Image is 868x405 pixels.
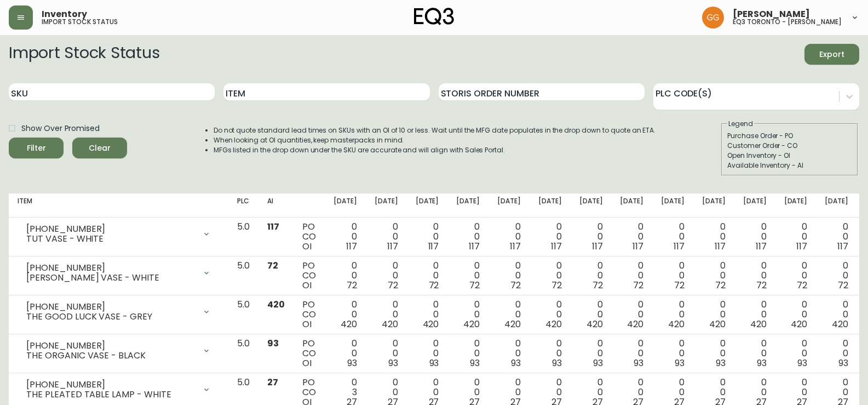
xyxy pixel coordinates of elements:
[702,7,724,28] img: dbfc93a9366efef7dcc9a31eef4d00a7
[214,126,656,135] li: Do not quote standard lead times on SKUs with an OI of 10 or less. Wait until the MFG date popula...
[510,279,521,292] span: 72
[727,131,852,141] div: Purchase Order - PO
[497,339,521,368] div: 0 0
[668,318,685,330] span: 420
[26,351,196,361] div: THE ORGANIC VASE - BLACK
[347,279,357,292] span: 72
[42,19,118,25] h5: import stock status
[267,337,279,350] span: 93
[18,378,220,402] div: [PHONE_NUMBER]THE PLEATED TABLE LAMP - WHITE
[228,295,258,334] td: 5.0
[511,357,521,369] span: 93
[797,279,807,292] span: 72
[347,357,357,369] span: 93
[825,222,848,252] div: 0 0
[334,261,357,290] div: 0 0
[388,279,398,292] span: 72
[456,300,480,329] div: 0 0
[661,222,685,252] div: 0 0
[633,240,643,253] span: 117
[382,318,398,330] span: 420
[497,300,521,329] div: 0 0
[838,279,848,292] span: 72
[538,222,562,252] div: 0 0
[302,279,312,292] span: OI
[734,193,775,218] th: [DATE]
[579,300,603,329] div: 0 0
[620,339,643,368] div: 0 0
[375,339,398,368] div: 0 0
[587,318,603,330] span: 420
[545,318,562,330] span: 420
[334,300,357,329] div: 0 0
[693,193,734,218] th: [DATE]
[26,341,196,351] div: [PHONE_NUMBER]
[620,261,643,290] div: 0 0
[510,240,521,253] span: 117
[214,135,656,145] li: When looking at OI quantities, keep masterpacks in mind.
[796,240,807,253] span: 117
[551,279,562,292] span: 72
[633,279,643,292] span: 72
[488,193,530,218] th: [DATE]
[214,145,656,155] li: MFGs listed in the drop down under the SKU are accurate and will align with Sales Portal.
[579,339,603,368] div: 0 0
[661,300,685,329] div: 0 0
[302,261,316,290] div: PO CO
[416,300,439,329] div: 0 0
[661,261,685,290] div: 0 0
[733,19,842,25] h5: eq3 toronto - [PERSON_NAME]
[775,193,817,218] th: [DATE]
[267,298,285,311] span: 420
[627,318,643,330] span: 420
[387,240,398,253] span: 117
[18,339,220,363] div: [PHONE_NUMBER]THE ORGANIC VASE - BLACK
[456,222,480,252] div: 0 0
[784,261,808,290] div: 0 0
[784,300,808,329] div: 0 0
[267,376,278,389] span: 27
[593,357,603,369] span: 93
[825,300,848,329] div: 0 0
[674,240,685,253] span: 117
[228,334,258,373] td: 5.0
[18,300,220,324] div: [PHONE_NUMBER]THE GOOD LUCK VASE - GREY
[813,48,850,61] span: Export
[552,357,562,369] span: 93
[837,240,848,253] span: 117
[9,138,64,158] button: Filter
[21,123,100,134] span: Show Over Promised
[797,357,807,369] span: 93
[756,240,767,253] span: 117
[716,357,726,369] span: 93
[26,224,196,234] div: [PHONE_NUMBER]
[702,300,726,329] div: 0 0
[702,261,726,290] div: 0 0
[497,222,521,252] div: 0 0
[611,193,652,218] th: [DATE]
[715,279,726,292] span: 72
[26,380,196,390] div: [PHONE_NUMBER]
[18,261,220,285] div: [PHONE_NUMBER][PERSON_NAME] VASE - WHITE
[42,10,87,19] span: Inventory
[832,318,848,330] span: 420
[325,193,366,218] th: [DATE]
[715,240,726,253] span: 117
[838,357,848,369] span: 93
[228,256,258,295] td: 5.0
[579,261,603,290] div: 0 0
[538,300,562,329] div: 0 0
[497,261,521,290] div: 0 0
[620,222,643,252] div: 0 0
[346,240,357,253] span: 117
[743,339,767,368] div: 0 0
[375,222,398,252] div: 0 0
[652,193,693,218] th: [DATE]
[702,339,726,368] div: 0 0
[470,357,480,369] span: 93
[267,259,278,272] span: 72
[816,193,857,218] th: [DATE]
[26,312,196,322] div: THE GOOD LUCK VASE - GREY
[302,357,312,369] span: OI
[302,300,316,329] div: PO CO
